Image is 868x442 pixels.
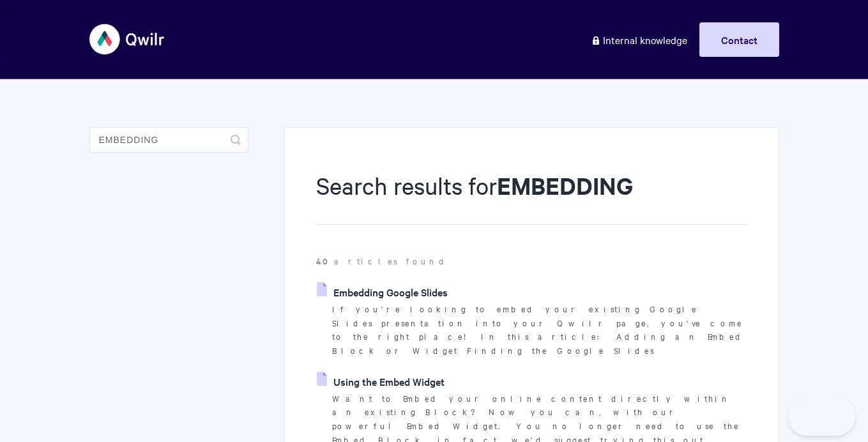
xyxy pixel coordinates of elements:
a: Embedding Google Slides [317,282,448,301]
a: Using the Embed Widget [317,372,445,391]
a: Internal knowledge [581,22,697,57]
p: If you're looking to embed your existing Google Slides presentation into your Qwilr page, you've ... [332,302,746,358]
a: Contact [699,22,779,57]
p: articles found [316,254,746,268]
strong: 40 [316,255,334,267]
input: Search [89,127,248,153]
iframe: Toggle Customer Support [788,397,855,436]
h1: Search results for [316,169,746,225]
img: Qwilr Help Center [89,15,165,63]
strong: EMBEDDING [497,170,633,201]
